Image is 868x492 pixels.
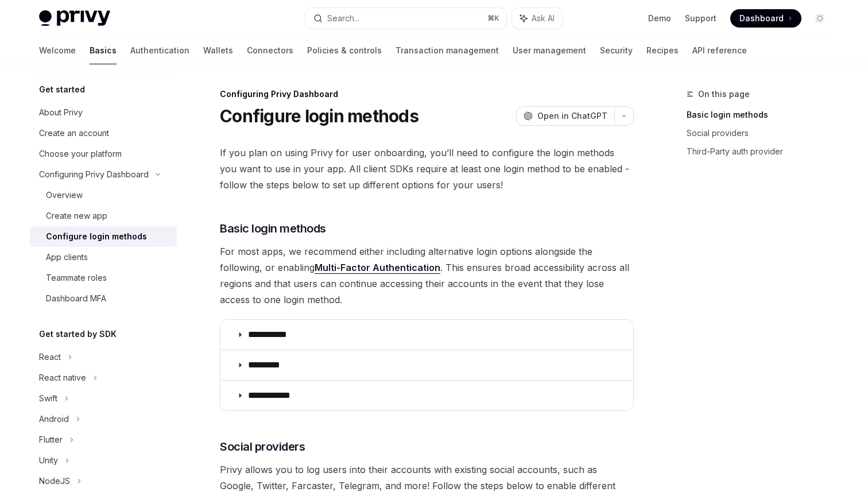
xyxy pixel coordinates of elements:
a: Recipes [646,37,679,64]
img: light logo [39,10,110,26]
a: Support [685,13,716,24]
a: User management [513,37,586,64]
a: Create new app [30,206,177,226]
button: Search...⌘K [305,8,506,29]
a: Wallets [203,37,233,64]
div: Dashboard MFA [46,292,106,305]
div: NodeJS [39,474,70,488]
div: Teammate roles [46,271,107,285]
a: Basic login methods [687,106,838,124]
div: App clients [46,250,88,264]
div: Overview [46,188,83,202]
a: Dashboard MFA [30,288,177,309]
a: Multi-Factor Authentication [315,262,440,274]
span: ⌘ K [487,14,499,23]
a: Demo [648,13,671,24]
div: Unity [39,454,58,467]
div: React [39,350,61,364]
div: Swift [39,392,57,405]
a: Third-Party auth provider [687,142,838,161]
span: For most apps, we recommend either including alternative login options alongside the following, o... [220,243,634,308]
a: Authentication [130,37,189,64]
span: Basic login methods [220,220,326,237]
div: Search... [327,11,359,25]
div: Android [39,412,69,426]
span: Ask AI [532,13,555,24]
a: Overview [30,185,177,206]
div: Configuring Privy Dashboard [220,88,634,100]
button: Ask AI [512,8,563,29]
h1: Configure login methods [220,106,418,126]
span: Social providers [220,439,305,455]
span: On this page [698,87,750,101]
a: Dashboard [730,9,801,28]
a: Create an account [30,123,177,144]
a: Transaction management [396,37,499,64]
a: Security [600,37,633,64]
a: Basics [90,37,117,64]
div: Choose your platform [39,147,122,161]
button: Toggle dark mode [811,9,829,28]
div: Flutter [39,433,63,447]
a: Welcome [39,37,76,64]
a: Configure login methods [30,226,177,247]
a: Policies & controls [307,37,382,64]
div: About Privy [39,106,83,119]
a: Connectors [247,37,293,64]
span: Open in ChatGPT [537,110,607,122]
a: App clients [30,247,177,268]
div: Create new app [46,209,107,223]
a: About Privy [30,102,177,123]
div: React native [39,371,86,385]
div: Configure login methods [46,230,147,243]
span: Dashboard [739,13,784,24]
span: If you plan on using Privy for user onboarding, you’ll need to configure the login methods you wa... [220,145,634,193]
a: Teammate roles [30,268,177,288]
h5: Get started [39,83,85,96]
a: Choose your platform [30,144,177,164]
button: Open in ChatGPT [516,106,614,126]
h5: Get started by SDK [39,327,117,341]
a: API reference [692,37,747,64]
div: Configuring Privy Dashboard [39,168,149,181]
div: Create an account [39,126,109,140]
a: Social providers [687,124,838,142]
